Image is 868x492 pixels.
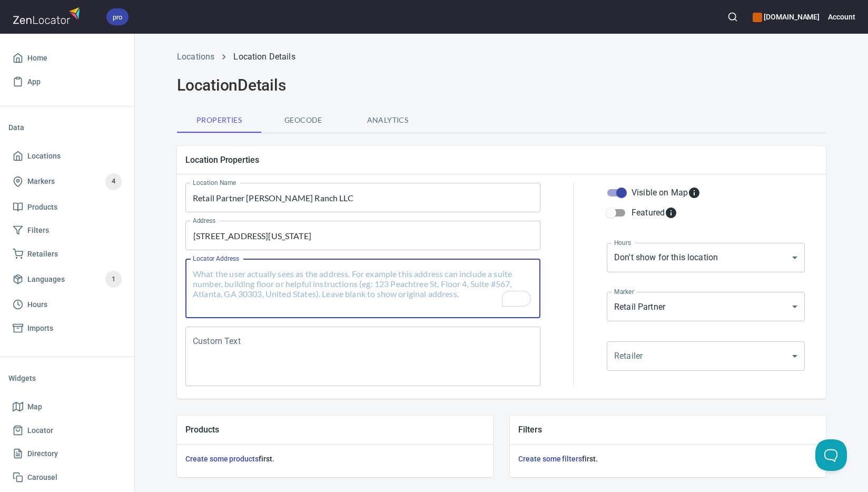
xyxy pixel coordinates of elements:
[27,471,57,484] span: Carousel
[183,114,255,127] span: Properties
[753,5,820,28] div: Manage your apps
[177,76,826,95] h2: Location Details
[185,154,817,165] h5: Location Properties
[105,273,122,286] span: 1
[828,11,855,23] h6: Account
[753,11,820,23] h6: [DOMAIN_NAME]
[27,248,58,261] span: Retailers
[8,46,126,70] a: Home
[632,206,677,219] div: Featured
[105,175,122,188] span: 4
[13,4,83,27] img: zenlocator
[177,52,214,62] a: Locations
[8,366,126,391] li: Widgets
[27,201,57,214] span: Products
[8,317,126,340] a: Imports
[27,322,53,335] span: Imports
[185,455,259,463] a: Create some products
[193,269,533,309] textarea: To enrich screen reader interactions, please activate Accessibility in Grammarly extension settings
[106,12,129,23] span: pro
[8,219,126,242] a: Filters
[27,52,47,65] span: Home
[518,455,582,463] a: Create some filters
[185,453,485,465] h6: first.
[8,242,126,266] a: Retailers
[8,293,126,317] a: Hours
[665,206,677,219] svg: Featured locations are moved to the top of the search results list.
[8,395,126,419] a: Map
[607,292,805,321] div: Retail Partner
[721,5,744,28] button: Search
[27,400,42,414] span: Map
[8,168,126,195] a: Markers4
[27,175,55,188] span: Markers
[632,186,701,199] div: Visible on Map
[27,424,53,437] span: Locator
[106,8,129,25] div: pro
[352,114,423,127] span: Analytics
[518,453,817,465] h6: first.
[27,75,41,88] span: App
[8,265,126,293] a: Languages1
[518,424,817,435] h5: Filters
[27,298,47,311] span: Hours
[607,243,805,272] div: Don't show for this location
[815,439,847,471] iframe: Help Scout Beacon - Open
[8,466,126,489] a: Carousel
[177,51,826,63] nav: breadcrumb
[27,447,58,460] span: Directory
[688,186,701,199] svg: Whether the location is visible on the map.
[607,341,805,371] div: ​
[27,273,65,286] span: Languages
[8,419,126,442] a: Locator
[27,150,61,163] span: Locations
[8,442,126,466] a: Directory
[8,115,126,140] li: Data
[233,52,295,62] a: Location Details
[185,424,485,435] h5: Products
[8,195,126,219] a: Products
[753,13,762,22] button: color-CE600E
[268,114,339,127] span: Geocode
[8,70,126,94] a: App
[27,224,49,237] span: Filters
[8,144,126,168] a: Locations
[828,5,855,28] button: Account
